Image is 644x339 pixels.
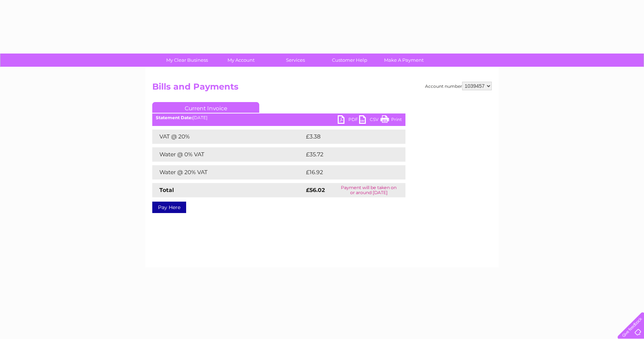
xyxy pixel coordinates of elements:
a: PDF [338,115,359,126]
div: Account number [425,82,492,90]
td: £35.72 [304,147,391,162]
strong: £56.02 [306,187,325,193]
a: Customer Help [320,54,379,67]
a: Current Invoice [152,102,259,113]
a: Pay Here [152,202,186,213]
a: Make A Payment [374,54,433,67]
a: My Clear Business [158,54,216,67]
h2: Bills and Payments [152,82,492,95]
td: £16.92 [304,165,390,179]
strong: Total [159,187,174,193]
td: £3.38 [304,130,389,144]
b: Statement Date: [156,115,193,120]
td: Water @ 20% VAT [152,165,304,179]
a: Print [380,115,402,126]
a: Services [266,54,325,67]
td: Payment will be taken on or around [DATE] [332,183,405,197]
a: My Account [212,54,271,67]
div: [DATE] [152,115,405,120]
td: VAT @ 20% [152,130,304,144]
td: Water @ 0% VAT [152,147,304,162]
a: CSV [359,115,380,126]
